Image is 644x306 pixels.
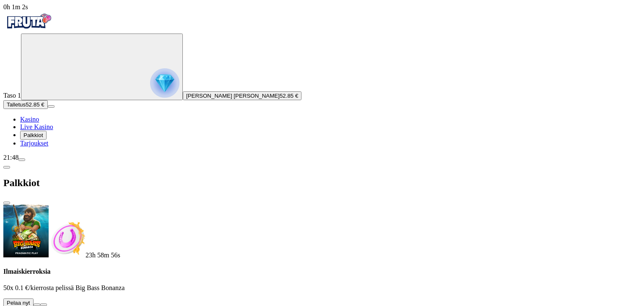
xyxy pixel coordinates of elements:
[3,92,21,99] span: Taso 1
[3,177,641,189] h2: Palkkiot
[3,100,48,109] button: Talletusplus icon52.85 €
[3,268,641,275] h4: Ilmaiskierroksia
[3,166,10,169] button: chevron-left icon
[20,116,39,123] a: Kasino
[3,205,49,257] img: Big Bass Bonanza
[3,284,641,292] p: 50x 0.1 €/kierrosta pelissä Big Bass Bonanza
[20,123,53,130] a: Live Kasino
[20,131,47,140] button: Palkkiot
[3,154,18,161] span: 21:48
[3,26,54,33] a: Fruta
[86,252,120,259] span: countdown
[3,116,641,147] nav: Main menu
[40,303,47,306] button: info
[23,132,43,138] span: Palkkiot
[26,101,44,108] span: 52.85 €
[3,11,641,147] nav: Primary
[49,220,86,257] img: Freespins bonus icon
[7,300,30,306] span: Pelaa nyt
[150,68,179,98] img: reward progress
[3,11,54,32] img: Fruta
[3,202,10,204] button: close
[20,140,48,147] a: Tarjoukset
[21,34,183,100] button: reward progress
[48,105,55,108] button: menu
[7,101,26,108] span: Talletus
[186,93,280,99] span: [PERSON_NAME] [PERSON_NAME]
[280,93,298,99] span: 52.85 €
[3,3,28,10] span: user session time
[183,91,301,100] button: [PERSON_NAME] [PERSON_NAME]52.85 €
[18,158,25,161] button: menu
